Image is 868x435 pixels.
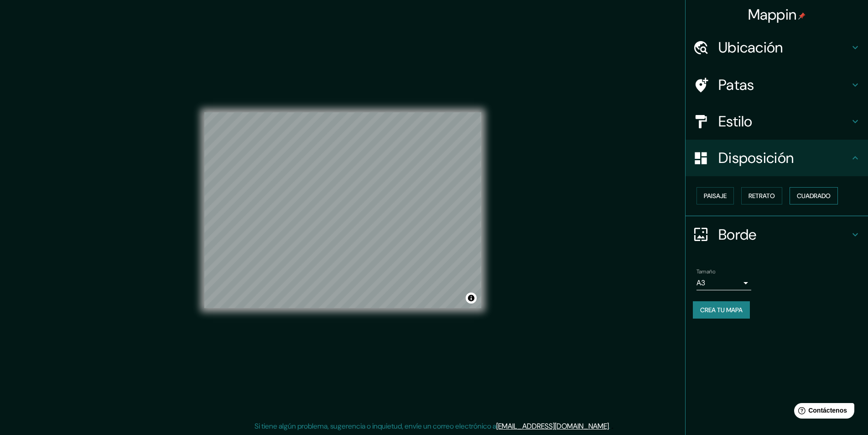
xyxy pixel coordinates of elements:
[748,5,797,24] font: Mappin
[496,421,609,431] a: [EMAIL_ADDRESS][DOMAIN_NAME]
[612,421,613,431] font: .
[718,225,757,244] font: Borde
[700,306,743,314] font: Crea tu mapa
[686,216,868,253] div: Borde
[204,112,481,308] canvas: Mapa
[466,293,477,304] button: Activar o desactivar atribución
[718,75,754,94] font: Patas
[718,38,783,57] font: Ubicación
[741,187,782,204] button: Retrato
[686,140,868,176] div: Disposición
[718,112,753,131] font: Estilo
[696,276,751,290] div: A3
[797,192,831,200] font: Cuadrado
[610,421,612,431] font: .
[696,268,715,275] font: Tamaño
[696,187,734,204] button: Paisaje
[798,12,806,20] img: pin-icon.png
[255,421,496,431] font: Si tiene algún problema, sugerencia o inquietud, envíe un correo electrónico a
[748,192,775,200] font: Retrato
[790,187,838,204] button: Cuadrado
[686,67,868,103] div: Patas
[609,421,610,431] font: .
[693,301,750,319] button: Crea tu mapa
[686,103,868,140] div: Estilo
[696,278,705,288] font: A3
[787,399,858,425] iframe: Lanzador de widgets de ayuda
[686,29,868,66] div: Ubicación
[718,148,794,168] font: Disposición
[704,192,727,200] font: Paisaje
